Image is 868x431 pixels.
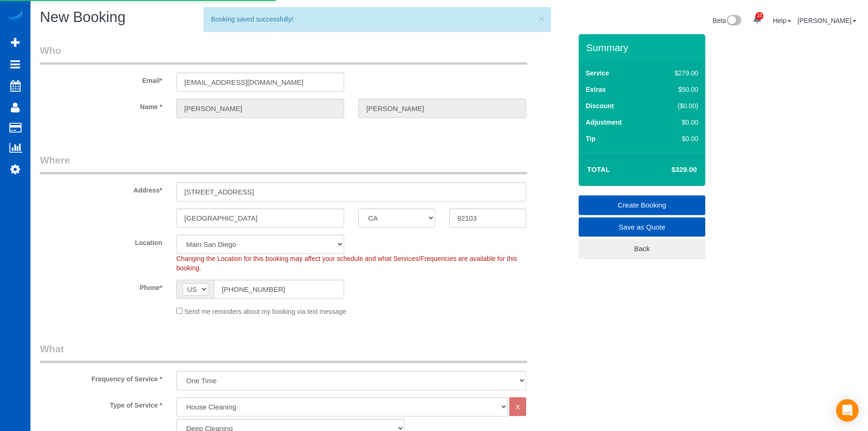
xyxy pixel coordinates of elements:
h3: Summary [586,42,701,53]
label: Service [586,68,609,78]
input: Zip Code* [449,208,526,228]
label: Extras [586,85,606,94]
legend: What [40,342,527,363]
label: Adjustment [586,118,622,127]
input: First Name* [176,99,344,118]
a: Save as Quote [579,217,705,237]
strong: Total [587,165,610,173]
label: Address* [33,182,169,195]
span: 23 [755,12,763,20]
div: $50.00 [655,85,698,94]
input: Email* [176,73,344,92]
span: Changing the Location for this booking may affect your schedule and what Services/Frequencies are... [176,255,517,272]
label: Tip [586,134,596,143]
label: Name * [33,99,169,111]
div: $0.00 [655,134,698,143]
div: Open Intercom Messenger [836,399,859,422]
legend: Who [40,44,527,65]
button: × [538,14,544,23]
label: Phone* [33,280,169,292]
a: 23 [748,9,766,30]
h4: $329.00 [643,166,697,174]
label: Type of Service * [33,397,169,410]
span: New Booking [40,9,126,25]
div: $279.00 [655,68,698,78]
span: Send me reminders about my booking via text message [184,308,347,315]
input: City* [176,208,344,228]
div: $0.00 [655,118,698,127]
input: Last Name* [358,99,526,118]
div: ($0.00) [655,101,698,111]
div: Booking saved successfully! [211,15,543,24]
legend: Where [40,153,527,174]
label: Frequency of Service * [33,371,169,384]
label: Email* [33,73,169,85]
a: Create Booking [579,195,705,215]
img: Automaid Logo [6,9,24,22]
a: Help [773,17,791,24]
label: Discount [586,101,614,111]
a: [PERSON_NAME] [798,17,856,24]
a: Back [579,239,705,259]
a: Beta [713,17,742,24]
img: New interface [726,15,741,27]
input: Phone* [214,280,344,299]
label: Location [33,235,169,247]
